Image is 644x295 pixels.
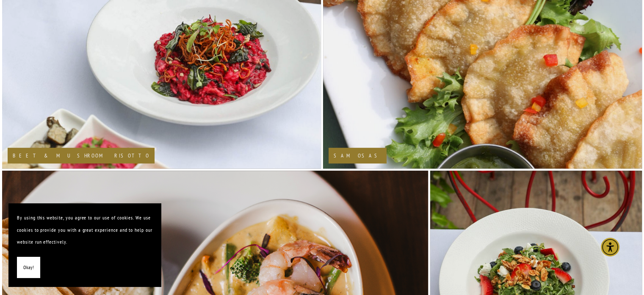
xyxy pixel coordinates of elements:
section: Cookie banner [8,203,161,287]
h2: BEET & MUSHROOM RISOTTO [13,153,149,158]
div: Accessibility Menu [601,238,619,256]
button: Okay! [17,257,40,278]
span: Okay! [23,261,34,274]
p: By using this website, you agree to our use of cookies. We use cookies to provide you with a grea... [17,212,152,248]
h2: Samosas [334,153,381,158]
